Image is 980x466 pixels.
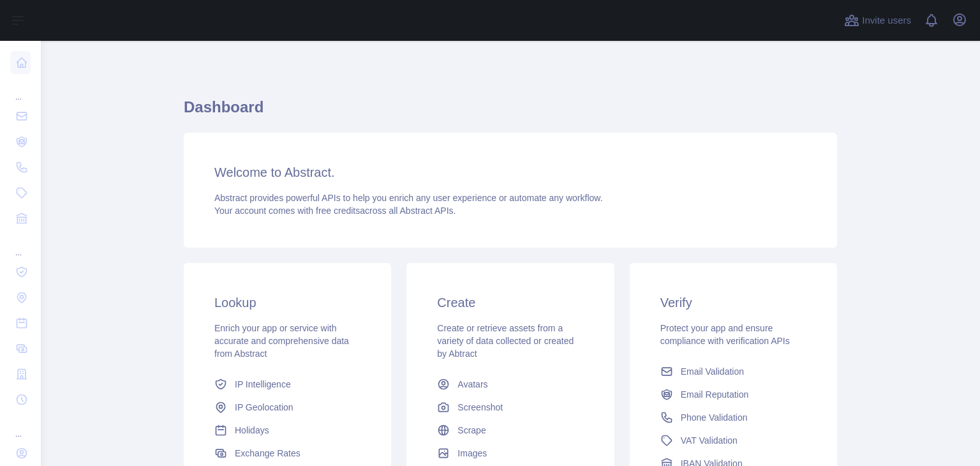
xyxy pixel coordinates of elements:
a: IP Geolocation [209,396,366,419]
span: Email Validation [681,365,744,378]
span: Screenshot [457,401,503,414]
span: Scrape [457,424,486,437]
span: Images [457,447,487,460]
div: ... [10,232,31,258]
div: ... [10,414,31,439]
h3: Verify [660,294,806,312]
span: Your account comes with across all Abstract APIs. [214,206,456,216]
h3: Create [437,294,583,312]
a: IP Intelligence [209,373,366,396]
span: Phone Validation [681,411,748,424]
span: Invite users [862,13,911,28]
span: IP Intelligence [235,378,291,391]
a: Exchange Rates [209,442,366,465]
span: Avatars [457,378,487,391]
a: Screenshot [432,396,588,419]
a: Avatars [432,373,588,396]
span: Create or retrieve assets from a variety of data collected or created by Abtract [437,323,574,359]
span: Exchange Rates [235,447,301,460]
div: ... [10,77,31,102]
span: free credits [316,206,360,216]
a: Holidays [209,419,366,442]
h3: Welcome to Abstract. [214,163,806,181]
a: Phone Validation [655,406,812,429]
button: Invite users [842,10,914,31]
a: Images [432,442,588,465]
span: Protect your app and ensure compliance with verification APIs [660,323,790,346]
span: Holidays [235,424,269,437]
a: Email Reputation [655,383,812,406]
a: VAT Validation [655,429,812,452]
span: Email Reputation [681,388,749,401]
span: IP Geolocation [235,401,293,414]
a: Email Validation [655,360,812,383]
span: Enrich your app or service with accurate and comprehensive data from Abstract [214,323,349,359]
a: Scrape [432,419,588,442]
span: VAT Validation [681,434,738,447]
h3: Lookup [214,294,360,312]
span: Abstract provides powerful APIs to help you enrich any user experience or automate any workflow. [214,193,603,203]
h1: Dashboard [184,97,837,128]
